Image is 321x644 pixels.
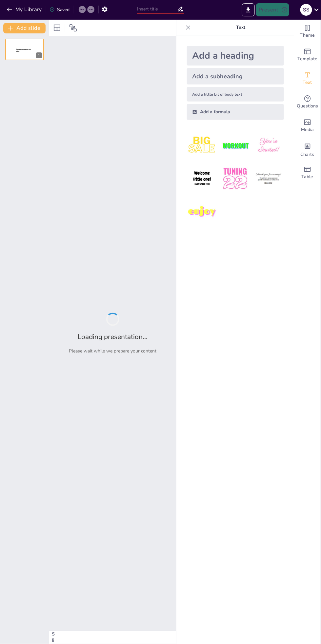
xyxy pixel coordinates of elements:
[16,48,31,52] span: Sendsteps presentation editor
[5,4,45,15] button: My Library
[78,332,148,342] h2: Loading presentation...
[137,4,177,14] input: Insert title
[69,348,156,354] p: Please wait while we prepare your content
[256,3,289,16] button: Present
[187,197,217,227] img: 7.jpeg
[253,130,284,161] img: 3.jpeg
[187,87,284,102] div: Add a little bit of body text
[187,68,284,85] div: Add a subheading
[300,3,312,16] button: S S
[294,20,321,43] div: Change the overall theme
[303,79,312,86] span: Text
[302,173,313,180] span: Table
[294,138,321,161] div: Add charts and graphs
[187,46,284,66] div: Add a heading
[301,151,314,158] span: Charts
[301,126,314,133] span: Media
[300,4,312,16] div: S S
[294,43,321,67] div: Add ready made slides
[187,130,217,161] img: 1.jpeg
[294,90,321,114] div: Get real-time input from your audience
[187,104,284,120] div: Add a formula
[253,163,284,194] img: 6.jpeg
[3,23,46,33] button: Add slide
[220,130,251,161] img: 2.jpeg
[193,20,288,35] p: Text
[187,163,217,194] img: 4.jpeg
[69,24,77,32] span: Position
[220,163,251,194] img: 5.jpeg
[36,52,42,58] div: 1
[294,67,321,90] div: Add text boxes
[50,7,70,13] div: Saved
[297,103,318,110] span: Questions
[294,114,321,138] div: Add images, graphics, shapes or video
[300,32,315,39] span: Theme
[52,23,62,33] div: Layout
[242,3,255,16] button: Export to PowerPoint
[5,39,44,60] div: 1
[294,161,321,185] div: Add a table
[298,55,318,63] span: Template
